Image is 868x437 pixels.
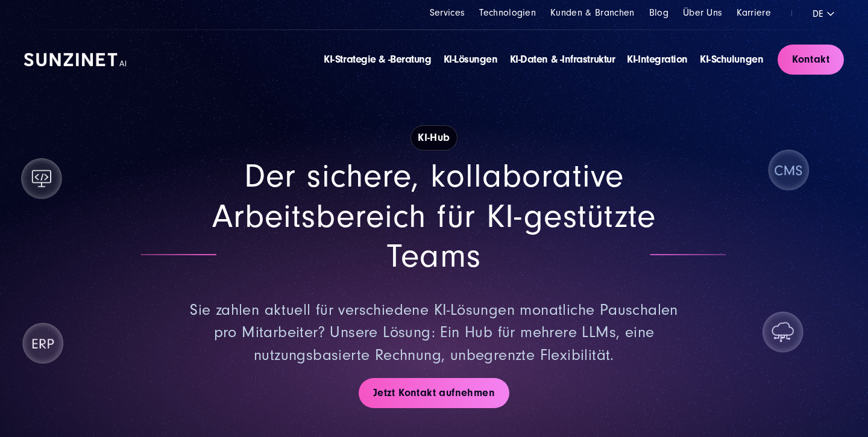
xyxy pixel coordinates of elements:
a: KI-Integration [627,53,688,66]
span: Der sichere, kollaborative Arbeitsbereich für KI-gestützte Teams [212,157,656,275]
a: Technologien [479,7,536,18]
a: Blog [649,7,668,18]
p: Sie zahlen aktuell für verschiedene KI-Lösungen monatliche Pauschalen pro Mitarbeiter? Unsere Lös... [188,299,680,367]
a: KI-Lösungen [444,53,498,66]
a: Kontakt [778,45,844,75]
a: Jetzt Kontakt aufnehmen [359,378,509,408]
a: KI-Schulungen [700,53,763,66]
a: KI-Strategie & -Beratung [324,53,431,66]
a: Kunden & Branchen [550,7,634,18]
div: Navigation Menu [430,6,771,20]
a: Services [430,7,465,18]
a: Über Uns [683,7,723,18]
div: Navigation Menu [324,52,763,67]
a: KI-Daten & -Infrastruktur [510,53,615,66]
img: SUNZINET AI Logo [24,53,127,66]
a: Karriere [737,7,771,18]
h1: KI-Hub [410,125,457,150]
